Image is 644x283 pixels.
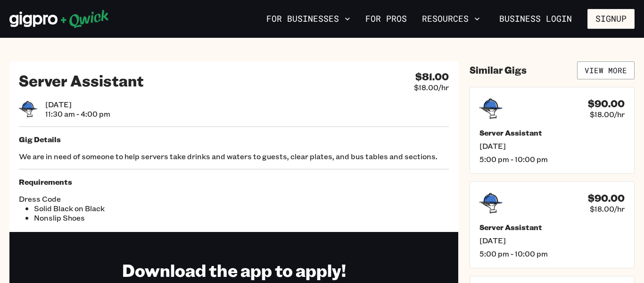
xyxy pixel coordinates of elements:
[470,87,635,174] a: $90.00$18.00/hrServer Assistant[DATE]5:00 pm - 10:00 pm
[414,83,449,92] span: $18.00/hr
[577,61,635,79] a: View More
[19,194,234,204] span: Dress Code
[590,110,625,119] span: $18.00/hr
[418,11,484,27] button: Resources
[470,64,527,76] h4: Similar Gigs
[470,181,635,268] a: $90.00$18.00/hrServer Assistant[DATE]5:00 pm - 10:00 pm
[415,71,449,83] h4: $81.00
[45,109,110,119] span: 11:30 am - 4:00 pm
[479,249,625,258] span: 5:00 pm - 10:00 pm
[19,135,449,144] h5: Gig Details
[34,213,234,223] li: Nonslip Shoes
[588,98,625,110] h4: $90.00
[19,71,144,90] h2: Server Assistant
[263,11,354,27] button: For Businesses
[19,177,449,187] h5: Requirements
[19,152,449,161] p: We are in need of someone to help servers take drinks and waters to guests, clear plates, and bus...
[45,100,110,109] span: [DATE]
[479,223,625,232] h5: Server Assistant
[479,236,625,245] span: [DATE]
[479,141,625,151] span: [DATE]
[479,128,625,137] h5: Server Assistant
[590,204,625,214] span: $18.00/hr
[122,259,346,281] h1: Download the app to apply!
[491,9,580,29] a: Business Login
[34,204,234,213] li: Solid Black on Black
[479,154,625,164] span: 5:00 pm - 10:00 pm
[588,192,625,204] h4: $90.00
[362,11,411,27] a: For Pros
[587,9,635,29] button: Signup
